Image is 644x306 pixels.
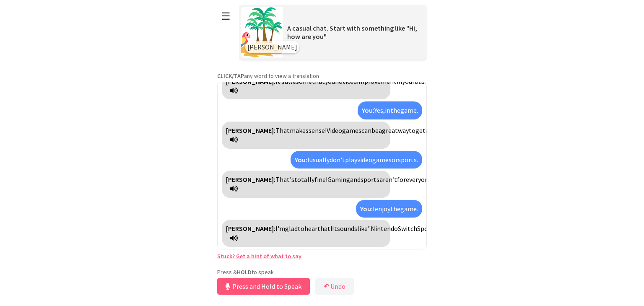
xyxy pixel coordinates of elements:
[327,175,350,184] span: Gaming
[337,224,357,233] span: sounds
[361,175,379,184] span: sports
[217,5,235,27] button: ☰
[397,77,402,86] span: in
[375,205,390,213] span: enjoy
[275,175,294,184] span: That's
[372,156,392,164] span: games
[294,175,314,184] span: totally
[285,224,298,233] span: glad
[406,175,433,184] span: everyone.
[222,171,390,198] div: Click to translate
[371,126,379,135] span: be
[314,175,327,184] span: fine!
[335,77,357,86] span: noticed
[356,200,422,218] div: Click to translate
[217,268,427,276] p: Press & to speak
[327,126,342,135] span: Video
[307,156,309,164] span: I
[417,224,439,233] span: Sports"
[317,224,332,233] span: that!
[345,156,357,164] span: play
[285,77,312,86] span: awesome
[291,151,422,169] div: Click to translate
[397,175,406,184] span: for
[390,205,400,213] span: the
[358,101,422,119] div: Click to translate
[222,122,390,149] div: Click to translate
[237,268,252,276] strong: HOLD
[217,278,310,295] button: Press and Hold to Speak
[368,224,398,233] span: "Nintendo
[275,126,290,135] span: That
[309,126,327,135] span: sense!
[398,126,409,135] span: way
[222,73,390,100] div: Click to translate
[304,224,317,233] span: hear
[350,175,361,184] span: and
[217,72,244,80] strong: CLICK/TAP
[426,126,429,135] span: a
[379,126,382,135] span: a
[392,156,398,164] span: or
[362,106,374,114] strong: You:
[309,156,330,164] span: usually
[400,205,418,213] span: game.
[226,224,275,233] strong: [PERSON_NAME]:
[382,126,398,135] span: great
[409,126,415,135] span: to
[398,156,418,164] span: sports.
[226,77,275,86] strong: [PERSON_NAME]:
[330,156,345,164] span: don't
[226,126,275,135] strong: [PERSON_NAME]:
[275,77,285,86] span: It’s
[295,156,307,164] strong: You:
[241,7,283,57] img: Scenario Image
[385,106,390,114] span: in
[342,126,361,135] span: games
[373,205,375,213] span: I
[332,224,337,233] span: It
[398,224,417,233] span: Switch
[357,156,372,164] span: video
[217,72,427,80] p: any word to view a translation
[247,43,297,51] span: [PERSON_NAME]
[312,77,325,86] span: that
[324,282,329,290] b: ↶
[275,224,285,233] span: I'm
[361,126,371,135] span: can
[287,24,417,41] span: A casual chat. Start with something like "Hi, how are you"
[357,224,368,233] span: like
[222,220,390,247] div: Click to translate
[290,126,309,135] span: makes
[390,106,400,114] span: the
[357,77,397,86] span: improvement
[360,205,373,213] strong: You:
[402,77,415,86] span: your
[217,252,301,260] a: Stuck? Get a hint of what to say
[325,77,335,86] span: you
[298,224,304,233] span: to
[400,106,418,114] span: game.
[315,278,354,295] button: ↶Undo
[415,77,446,86] span: basketball
[379,175,397,184] span: aren’t
[374,106,385,114] span: Yes,
[415,126,426,135] span: get
[226,175,275,184] strong: [PERSON_NAME]:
